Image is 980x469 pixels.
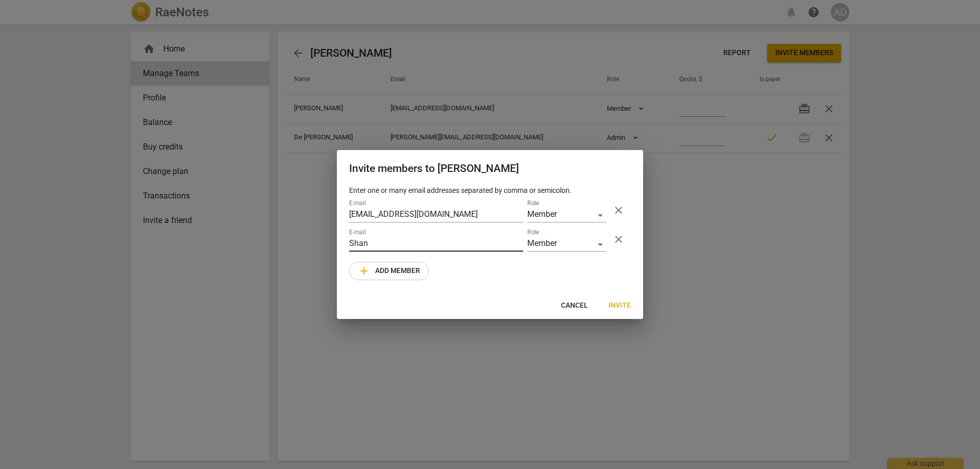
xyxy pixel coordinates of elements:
label: E-mail [349,201,366,207]
span: Cancel [561,301,588,311]
button: Add [349,262,429,280]
label: Role [527,201,539,207]
p: Enter one or many email addresses separated by comma or semicolon. [349,185,631,196]
span: close [612,233,625,245]
h2: Invite members to [PERSON_NAME] [349,162,631,175]
label: Role [527,230,539,236]
div: Member [527,208,606,223]
div: Member [527,237,606,252]
span: Invite [608,301,631,311]
span: close [612,204,625,216]
span: add [358,265,370,277]
label: E-mail [349,230,366,236]
span: Add member [358,265,420,277]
